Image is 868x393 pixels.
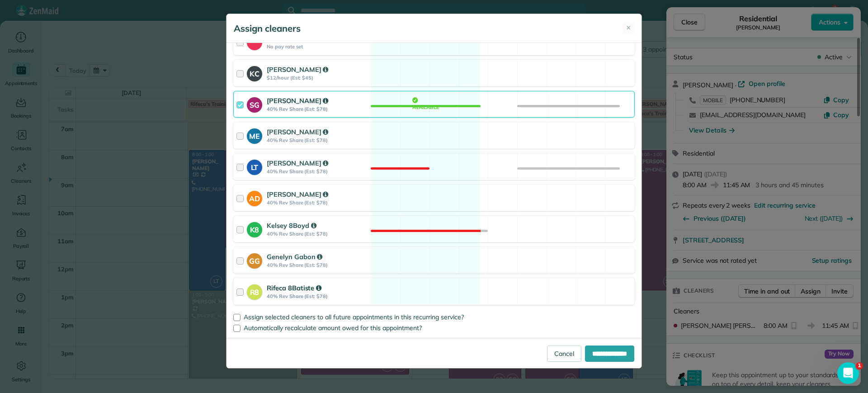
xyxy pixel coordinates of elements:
[247,253,262,266] strong: GG
[244,313,464,321] span: Assign selected cleaners to all future appointments in this recurring service?
[267,96,328,105] strong: [PERSON_NAME]
[244,324,422,332] span: Automatically recalculate amount owed for this appointment?
[267,159,328,167] strong: [PERSON_NAME]
[267,284,321,292] strong: Rifeca 8Batiste
[267,128,328,136] strong: [PERSON_NAME]
[267,190,328,199] strong: [PERSON_NAME]
[837,362,859,384] iframe: Intercom live chat
[247,222,262,235] strong: K8
[856,362,863,369] span: 1
[267,75,368,81] strong: $12/hour (Est: $45)
[247,128,262,142] strong: ME
[267,293,368,299] strong: 40% Rev Share (Est: $78)
[267,199,368,206] strong: 40% Rev Share (Est: $78)
[247,191,262,204] strong: AD
[247,160,262,173] strong: LT
[267,168,368,175] strong: 40% Rev Share (Est: $78)
[547,346,581,362] a: Cancel
[234,22,301,35] h5: Assign cleaners
[267,252,322,261] strong: Genelyn Gabon
[267,231,368,237] strong: 40% Rev Share (Est: $78)
[267,43,368,50] strong: No pay rate set
[267,137,368,143] strong: 40% Rev Share (Est: $78)
[267,106,368,112] strong: 40% Rev Share (Est: $78)
[267,262,368,268] strong: 40% Rev Share (Est: $78)
[626,24,631,33] span: ✕
[247,66,262,79] strong: KC
[267,221,316,230] strong: Kelsey 8Boyd
[247,97,262,110] strong: SG
[247,284,262,298] strong: R8
[267,65,328,74] strong: [PERSON_NAME]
